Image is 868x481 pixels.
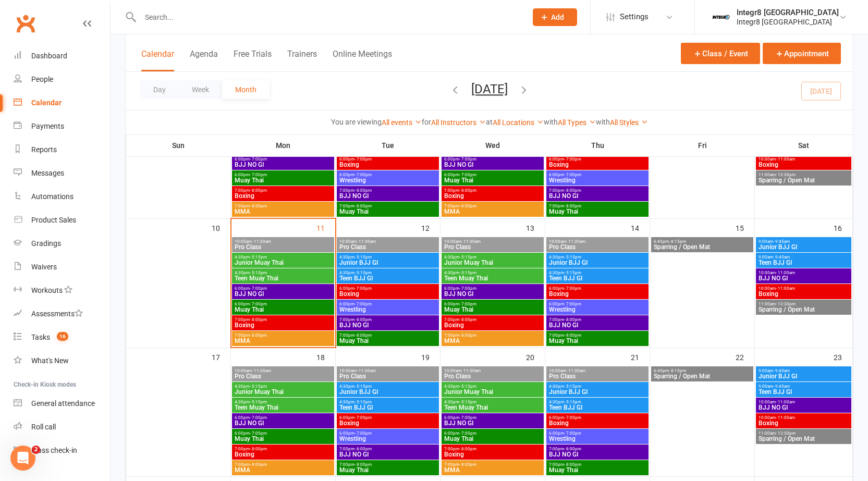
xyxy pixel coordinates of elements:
a: Class kiosk mode [14,439,110,462]
span: 10:00am [548,368,646,373]
span: - 8:00pm [564,204,581,208]
span: Muay Thai [444,177,542,183]
span: Add [551,13,564,21]
span: Pro Class [548,373,646,379]
span: 4:30pm [339,400,437,404]
span: 4:30pm [548,255,646,260]
span: Junior BJJ GI [548,260,646,266]
span: Junior BJJ GI [758,244,849,250]
span: - 8:00pm [564,188,581,193]
span: - 8:00pm [354,188,372,193]
span: - 11:00am [776,286,795,291]
span: 6:00pm [548,415,646,420]
span: - 5:15pm [354,270,372,275]
a: Roll call [14,415,110,439]
span: Boxing [234,322,332,328]
div: 13 [526,219,545,236]
span: Junior BJJ GI [758,373,849,379]
span: - 5:15pm [250,384,267,389]
span: Junior Muay Thai [444,389,542,395]
span: 10:00am [339,368,437,373]
span: Junior BJJ GI [339,260,437,266]
span: - 5:15pm [459,384,476,389]
span: Teen Muay Thai [444,275,542,281]
div: General attendance [31,399,95,408]
span: BJJ NO GI [758,404,849,411]
strong: for [422,118,431,126]
span: - 8:00pm [354,317,372,322]
span: 4:30pm [234,400,332,404]
span: - 8:00pm [354,204,372,208]
span: Wrestling [548,306,646,313]
span: 7:00pm [339,188,437,193]
span: 10:00am [444,368,542,373]
span: Wrestling [339,306,437,313]
th: Wed [441,134,545,156]
span: 7:00pm [234,317,332,322]
span: BJJ NO GI [339,193,437,199]
span: Sparring / Open Mat [653,373,751,379]
span: MMA [234,338,332,344]
span: - 8:00pm [459,317,476,322]
a: Clubworx [13,10,39,36]
span: 7:00pm [444,333,542,338]
button: Add [533,8,577,26]
span: 6:00pm [234,157,332,162]
div: 19 [421,348,440,365]
strong: with [596,118,610,126]
a: General attendance kiosk mode [14,392,110,415]
span: 9:00am [758,239,849,244]
span: 4:30pm [548,400,646,404]
div: People [31,75,53,83]
span: - 8:00pm [250,333,267,338]
span: 7:00pm [548,333,646,338]
span: 10:00am [758,415,849,420]
span: - 5:15pm [564,384,581,389]
span: 10:00am [234,368,332,373]
span: 4:30pm [339,270,437,275]
span: Muay Thai [444,306,542,313]
div: 17 [212,348,230,365]
span: - 9:45am [773,368,790,373]
span: 6:00pm [234,302,332,306]
span: - 8:00pm [459,333,476,338]
span: - 8:15pm [669,368,686,373]
a: Payments [14,115,110,138]
a: Calendar [14,91,110,115]
span: Boxing [444,322,542,328]
button: [DATE] [471,82,508,96]
span: 7:00pm [234,204,332,208]
span: Junior Muay Thai [444,260,542,266]
a: All Instructors [431,118,486,127]
span: - 11:00am [776,270,795,275]
span: Pro Class [548,244,646,250]
span: 10:00am [444,239,542,244]
button: Calendar [141,49,174,71]
span: 11:00am [758,302,849,306]
span: - 9:45am [773,255,790,260]
span: - 5:15pm [354,400,372,404]
span: - 5:15pm [459,255,476,260]
span: - 7:00pm [250,172,267,177]
span: - 12:30pm [776,172,796,177]
a: All Styles [610,118,648,127]
span: - 5:15pm [459,270,476,275]
div: Integr8 [GEOGRAPHIC_DATA] [737,17,839,27]
div: 22 [736,348,754,365]
div: 11 [316,219,335,236]
span: 6:45pm [653,239,751,244]
span: 7:00pm [548,204,646,208]
span: - 8:00pm [564,317,581,322]
a: All events [382,118,422,127]
a: Product Sales [14,208,110,232]
span: Teen BJJ GI [339,275,437,281]
span: - 7:00pm [354,286,372,291]
span: - 11:30am [252,368,271,373]
span: BJJ NO GI [444,291,542,297]
span: 9:00am [758,255,849,260]
span: - 11:30am [566,368,585,373]
div: 21 [631,348,650,365]
span: Wrestling [339,177,437,183]
span: - 5:15pm [564,270,581,275]
span: 9:00am [758,368,849,373]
